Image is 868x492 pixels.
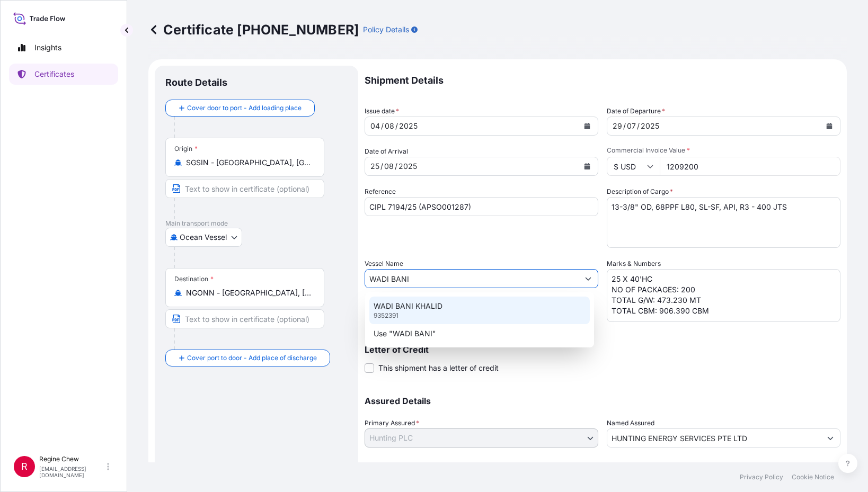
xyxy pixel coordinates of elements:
[365,258,403,269] label: Vessel Name
[39,455,105,463] p: Regine Chew
[374,301,442,311] p: WADI BANI KHALID
[186,157,311,168] input: Origin
[34,69,74,79] p: Certificates
[384,120,395,132] div: month,
[640,120,660,132] div: year,
[165,179,324,198] input: Text to appear on certificate
[186,288,311,298] input: Destination
[165,219,348,228] p: Main transport mode
[740,473,783,481] p: Privacy Policy
[792,473,834,481] p: Cookie Notice
[165,228,242,247] button: Select transport
[607,418,654,428] label: Named Assured
[174,275,214,283] div: Destination
[363,24,409,35] p: Policy Details
[607,146,840,155] span: Commercial Invoice Value
[187,353,317,363] span: Cover port to door - Add place of discharge
[365,146,408,157] span: Date of Arrival
[34,42,61,53] p: Insights
[395,160,397,173] div: /
[369,160,380,173] div: day,
[165,309,324,328] input: Text to appear on certificate
[380,160,383,173] div: /
[579,269,598,288] button: Show suggestions
[187,103,302,113] span: Cover door to port - Add loading place
[607,186,673,197] label: Description of Cargo
[374,328,436,339] p: Use "WADI BANI"
[381,120,384,132] div: /
[365,186,396,197] label: Reference
[637,120,640,132] div: /
[369,297,590,343] div: Suggestions
[623,120,626,132] div: /
[821,428,840,448] button: Show suggestions
[607,258,661,269] label: Marks & Numbers
[365,418,419,428] span: Primary Assured
[607,428,821,448] input: Assured Name
[365,197,598,216] input: Enter booking reference
[398,120,419,132] div: year,
[369,433,413,443] span: Hunting PLC
[607,269,840,322] textarea: 25 X 40'HC NO OF PACKAGES: 200 TOTAL G/W: 473.230 MT TOTAL CBM: 906.390 CBM
[165,76,227,89] p: Route Details
[369,120,381,132] div: day,
[365,106,399,117] span: Issue date
[579,118,596,135] button: Calendar
[579,158,596,175] button: Calendar
[378,363,499,373] span: This shipment has a letter of credit
[395,120,398,132] div: /
[365,269,579,288] input: Type to search vessel name or IMO
[383,160,395,173] div: month,
[21,461,28,472] span: R
[607,106,665,117] span: Date of Departure
[148,21,359,38] p: Certificate [PHONE_NUMBER]
[39,466,105,478] p: [EMAIL_ADDRESS][DOMAIN_NAME]
[365,345,840,354] p: Letter of Credit
[612,120,623,132] div: day,
[365,460,438,471] label: Named Assured Address
[374,311,398,320] p: 9352391
[821,118,838,135] button: Calendar
[365,397,840,405] p: Assured Details
[607,197,840,248] textarea: 13-3/8" OD, 68PPF L80, SL-SF, API, R3 - 400 JTS
[365,66,840,95] p: Shipment Details
[397,160,418,173] div: year,
[174,145,198,153] div: Origin
[180,232,227,243] span: Ocean Vessel
[660,157,840,176] input: Enter amount
[626,120,637,132] div: month,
